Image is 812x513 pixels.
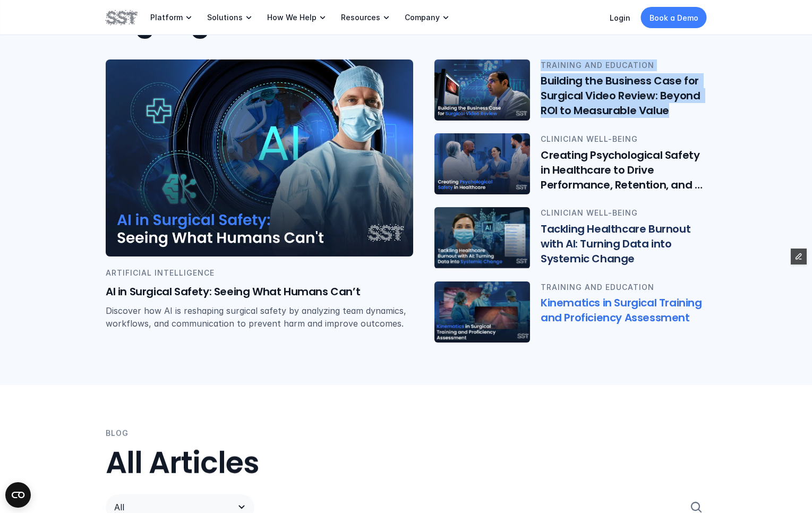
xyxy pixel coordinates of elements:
[106,3,707,38] h2: Highlights
[541,281,707,293] p: TRAINING AND EDUCATION
[106,267,413,279] p: ARTIFICIAL INTELLIGENCE
[207,13,243,22] p: Solutions
[649,12,698,23] p: Book a Demo
[541,59,707,71] p: TRAINING AND EDUCATION
[106,427,129,439] p: BLOG
[433,280,532,343] img: Operating room staff looking at kinnematics data
[641,7,707,28] a: Book a Demo
[341,13,380,22] p: Resources
[541,148,707,192] h6: Creating Psychological Safety in Healthcare to Drive Performance, Retention, and Resilience
[434,133,530,194] img: 5 Clinicians standing in a circle shaking hands
[541,221,707,266] h6: Tackling Healthcare Burnout with AI: Turning Data into Systemic Change
[610,13,630,22] a: Login
[106,446,707,481] h2: All Articles
[434,207,530,269] img: Female physician with AI charts in the background
[106,285,413,300] h6: AI in Surgical Safety: Seeing What Humans Can’t
[434,59,707,121] a: A physician looking at Black Box Platform data on a desktop computerTRAINING AND EDUCATIONBuildin...
[434,133,707,194] a: 5 Clinicians standing in a circle shaking handsCLINICIAN WELL-BEINGCreating Psychological Safety ...
[434,208,707,269] a: Female physician with AI charts in the backgroundCLINICIAN WELL-BEINGTackling Healthcare Burnout ...
[434,281,707,343] a: Operating room staff looking at kinnematics dataTRAINING AND EDUCATIONKinematics in Surgical Trai...
[106,59,413,340] a: Caucasian male doctor in scrubs looking at the camera. Surgical imagery in the background.ARTIFIC...
[541,74,707,118] h6: Building the Business Case for Surgical Video Review: Beyond ROI to Measurable Value
[106,59,413,256] img: Caucasian male doctor in scrubs looking at the camera. Surgical imagery in the background.
[405,13,440,22] p: Company
[150,13,183,22] p: Platform
[106,305,413,330] p: Discover how AI is reshaping surgical safety by analyzing team dynamics, workflows, and communica...
[5,482,31,508] button: Open CMP widget
[541,133,707,145] p: CLINICIAN WELL-BEING
[541,295,707,325] h6: Kinematics in Surgical Training and Proficiency Assessment
[541,208,707,219] p: CLINICIAN WELL-BEING
[106,8,138,27] img: SST logo
[791,249,807,264] button: Edit Framer Content
[434,59,530,121] img: A physician looking at Black Box Platform data on a desktop computer
[267,13,317,22] p: How We Help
